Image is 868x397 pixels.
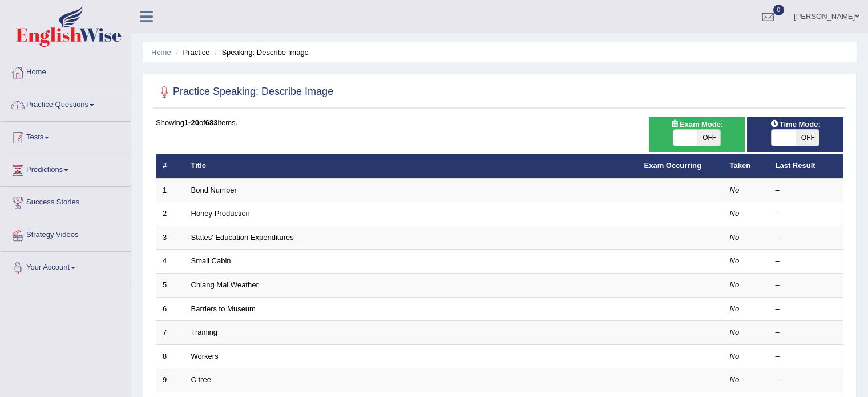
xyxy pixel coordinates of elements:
th: Last Result [769,154,843,178]
a: Chiang Mai Weather [191,280,259,289]
div: – [776,304,837,315]
a: Tests [1,122,131,150]
span: Time Mode: [766,118,825,130]
b: 1-20 [184,118,199,127]
th: # [156,154,185,178]
td: 3 [156,226,185,250]
em: No [730,256,740,265]
td: 1 [156,178,185,202]
em: No [730,186,740,194]
em: No [730,328,740,336]
em: No [730,352,740,360]
h2: Practice Speaking: Describe Image [156,83,333,101]
td: 6 [156,297,185,321]
a: Success Stories [1,187,131,215]
th: Taken [724,154,769,178]
a: Bond Number [191,186,237,194]
a: Strategy Videos [1,219,131,248]
div: – [776,351,837,362]
div: – [776,185,837,196]
div: – [776,375,837,386]
td: 8 [156,344,185,368]
a: Barriers to Museum [191,304,256,313]
td: 2 [156,202,185,226]
a: Predictions [1,154,131,183]
a: Practice Questions [1,89,131,118]
td: 4 [156,250,185,274]
div: – [776,327,837,338]
a: Honey Production [191,209,250,218]
em: No [730,209,740,218]
a: Home [151,48,171,57]
div: Show exams occurring in exams [649,117,745,152]
a: Your Account [1,252,131,280]
li: Speaking: Describe Image [212,47,309,58]
div: – [776,232,837,243]
em: No [730,304,740,313]
a: Small Cabin [191,256,231,265]
a: C tree [191,375,211,384]
td: 5 [156,274,185,298]
div: – [776,280,837,291]
em: No [730,375,740,384]
em: No [730,233,740,242]
a: Training [191,328,217,336]
div: – [776,256,837,267]
th: Title [185,154,638,178]
span: OFF [697,130,721,146]
b: 683 [205,118,218,127]
div: – [776,208,837,219]
td: 7 [156,321,185,345]
span: Exam Mode: [666,118,728,130]
div: Showing of items. [156,117,843,128]
a: Exam Occurring [644,161,701,170]
li: Practice [173,47,209,58]
span: OFF [796,130,819,146]
td: 9 [156,368,185,392]
a: Home [1,57,131,85]
em: No [730,280,740,289]
a: Workers [191,352,219,360]
span: 0 [773,5,785,15]
a: States' Education Expenditures [191,233,294,242]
